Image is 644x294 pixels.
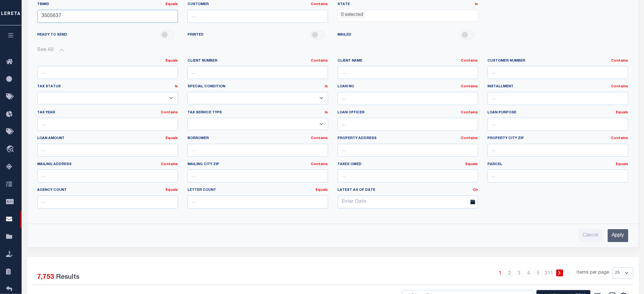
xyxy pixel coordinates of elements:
a: Is [325,111,328,114]
input: ... [37,66,178,79]
label: Special Condition [187,84,328,90]
a: Contains [161,163,178,166]
input: ... [338,118,478,131]
label: TBMID [37,2,178,7]
label: Property Address [338,136,478,141]
input: ... [37,196,178,209]
input: ... [37,170,178,183]
a: Equals [316,188,328,192]
li: 0 selected [340,12,365,19]
a: Equals [616,163,628,166]
label: STATE [338,2,478,7]
label: Results [56,272,80,283]
input: ... [338,144,478,157]
a: Equals [166,137,178,140]
label: Client Number [187,58,328,64]
label: Agency Count [37,188,178,193]
label: Client Name [338,58,478,64]
label: TAXES OWED [338,162,478,167]
label: BORROWER [187,136,328,141]
input: ... [488,170,628,183]
span: 7,753 [37,274,54,281]
a: Contains [461,85,478,88]
label: LOAN NO [338,84,478,90]
a: Contains [311,3,328,6]
a: 4 [525,270,532,277]
input: ... [338,92,478,105]
a: Contains [611,59,628,63]
label: Customer Number [488,58,628,64]
a: Contains [311,163,328,166]
a: Contains [461,111,478,114]
input: ... [187,66,328,79]
span: READY TO SEND [37,32,67,38]
label: Tax Status [37,84,178,90]
label: Tax Year [37,110,178,116]
input: ... [37,144,178,157]
label: Installment [488,84,628,90]
input: Cancel [579,229,603,242]
span: PRINTED [187,32,204,38]
a: In [475,3,478,6]
input: ... [488,92,628,105]
a: Contains [311,137,328,140]
label: Mailing Address [37,162,178,167]
a: 1 [497,270,504,277]
a: Equals [166,59,178,63]
label: Customer [187,2,328,7]
input: ... [488,144,628,157]
label: Property City Zip [488,136,628,141]
label: LOAN PURPOSE [488,110,628,116]
input: ... [37,10,178,23]
label: LETTER COUNT [187,188,328,193]
button: See All [37,47,628,53]
a: Contains [161,111,178,114]
label: PARCEL [488,162,628,167]
i: travel_explore [6,145,16,154]
a: 3 [516,270,523,277]
a: Contains [311,59,328,63]
a: Equals [466,163,478,166]
input: ... [488,118,628,131]
label: LATEST AS OF DATE [333,188,483,193]
input: ... [338,170,478,183]
a: On [473,188,478,192]
input: ... [488,66,628,79]
a: Equals [166,188,178,192]
input: ... [187,144,328,157]
a: Contains [461,137,478,140]
a: 5 [535,270,542,277]
a: Contains [611,85,628,88]
a: Is [325,85,328,88]
a: Is [175,85,178,88]
label: LOAN AMOUNT [37,136,178,141]
span: MAILED [338,32,352,38]
label: Mailing City Zip [187,162,328,167]
a: 311 [545,270,554,277]
a: Equals [616,111,628,114]
input: Enter Date [338,196,478,209]
input: ... [187,170,328,183]
input: ... [338,66,478,79]
input: ... [187,196,328,209]
a: Equals [166,3,178,6]
a: Contains [461,59,478,63]
input: ... [187,10,328,23]
input: ... [37,118,178,131]
a: 2 [506,270,513,277]
label: LOAN OFFICER [338,110,478,116]
a: Contains [611,137,628,140]
label: Tax Service Type [187,110,328,116]
input: Apply [608,229,628,242]
span: Items per page [577,270,609,277]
